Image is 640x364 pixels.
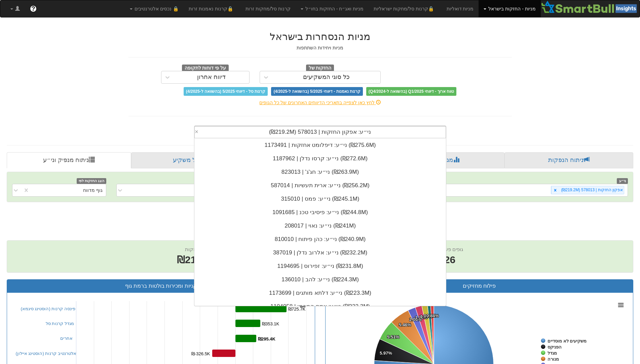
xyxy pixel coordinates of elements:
a: קרנות סל/מחקות זרות [240,0,296,17]
tspan: 5.97% [380,351,392,356]
div: ני״ע: ‏קרסו נדלן | 1187962 ‎(₪272.6M)‎ [194,152,446,165]
span: ני״ע [617,178,628,184]
span: הצג החזקות לפי [77,178,106,184]
a: ניתוח מנפיק וני״ע [7,152,131,168]
tspan: מנורה [548,357,559,362]
img: Smartbull [541,0,640,14]
div: כל סוגי המשקיעים [303,74,350,81]
tspan: ₪725.7K [288,307,306,312]
a: 🔒קרנות סל/מחקות ישראליות [369,0,441,17]
tspan: 5.46% [399,322,411,327]
tspan: ₪353.1K [262,321,279,326]
a: ? [25,0,42,17]
div: ני״ע: ‏להב | 136010 ‎(₪224.3M)‎ [194,273,446,286]
h5: מניות ויחידות השתתפות [128,45,512,50]
div: ני״ע: ‏אלרוב נדלן | 387019 ‎(₪232.2M)‎ [194,246,446,259]
h2: אפקון החזקות | 578013 - ניתוח ני״ע [7,209,633,220]
a: מניות - החזקות בישראל [479,0,540,17]
span: שווי החזקות [185,246,211,252]
span: Clear value [195,126,200,138]
tspan: 2.06% [409,317,422,322]
div: ני״ע: ‏ארית תעשיות | 587014 ‎(₪256.2M)‎ [194,179,446,192]
span: קרנות סל - דיווחי 5/2025 (בהשוואה ל-4/2025) [184,87,268,96]
div: ני״ע: ‏צמח המרמן | 1104058 ‎(₪222.3M)‎ [194,300,446,313]
tspan: 0.85% [424,313,436,318]
a: מגדל קרנות סל [46,321,74,326]
div: ני״ע: ‏דיפלומט אחזקות | 1173491 ‎(₪275.6M)‎ [194,138,446,152]
a: 🔒 נכסים אלטרנטיבים [125,0,184,17]
span: קרנות נאמנות - דיווחי 5/2025 (בהשוואה ל-4/2025) [271,87,363,96]
tspan: משקיעים לא מוסדיים [548,338,587,343]
tspan: 1.78% [415,315,427,320]
a: מניות ואג״ח - החזקות בחו״ל [296,0,369,17]
div: לחץ כאן לצפייה בתאריכי הדיווחים האחרונים של כל הגופים [123,99,517,106]
h3: פילוח מחזיקים [331,283,628,289]
div: ני״ע: ‏חג'ג' | 823013 ‎(₪263.9M)‎ [194,165,446,179]
span: ני״ע: ‏אפקון החזקות | 578013 ‎(₪219.2M)‎ [269,129,371,135]
a: פרופיל משקיע [131,152,258,168]
div: ני״ע: ‏נאוי | 208017 ‎(₪241M)‎ [194,219,446,233]
div: ני״ע: ‏זפירוס | 1194695 ‎(₪231.8M)‎ [194,259,446,273]
a: אלטרנטיב קרנות (הוסטינג איילון) [16,351,77,356]
div: ני״ע: ‏פיסיבי טכנ | 1091685 ‎(₪244.8M)‎ [194,206,446,219]
tspan: ₪-326.5K [191,351,210,356]
span: החזקות של [306,65,334,72]
span: 26 [437,253,463,267]
div: ני״ע: ‏פמס | 315010 ‎(₪245.1M)‎ [194,192,446,206]
h2: מניות הנסחרות בישראל [128,31,512,42]
span: × [195,129,198,135]
tspan: 1.55% [420,314,432,319]
span: ? [31,5,35,12]
tspan: 5.51% [387,334,400,339]
h3: קניות ומכירות בולטות ברמת גוף [12,283,310,289]
span: גופים פעילים [437,246,463,252]
a: ניתוח הנפקות [504,152,633,168]
div: grid [194,138,446,340]
tspan: מגדל [548,351,557,356]
a: מניות דואליות [442,0,479,17]
a: 🔒קרנות נאמנות זרות [184,0,241,17]
div: ני״ע: ‏דלתא מותגים | 1173699 ‎(₪223.3M)‎ [194,286,446,300]
span: ₪219.2M [177,254,219,265]
tspan: ₪295.4K [258,336,276,341]
tspan: 0.84% [426,313,439,318]
tspan: הפניקס [548,345,562,350]
a: פינסה קרנות (הוסטינג סיגמא) [21,306,76,311]
div: גוף מדווח [83,187,103,194]
div: דיווח אחרון [197,74,226,81]
a: אחרים [60,336,73,341]
div: אפקון החזקות | 578013 (₪219.2M) [559,186,624,194]
span: טווח ארוך - דיווחי Q1/2025 (בהשוואה ל-Q4/2024) [366,87,456,96]
div: ני״ע: ‏כהן פיתוח | 810010 ‎(₪240.9M)‎ [194,233,446,246]
span: על פי דוחות לתקופה [182,65,229,72]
